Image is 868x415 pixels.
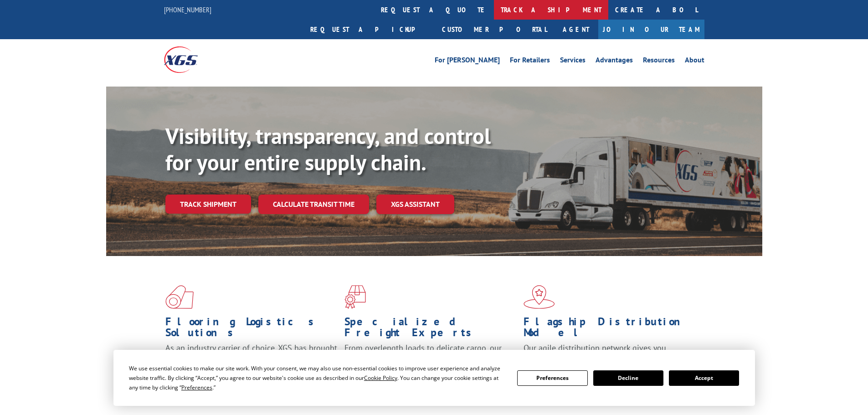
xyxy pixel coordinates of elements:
img: xgs-icon-total-supply-chain-intelligence-red [165,285,194,309]
h1: Flooring Logistics Solutions [165,316,338,343]
a: Track shipment [165,195,251,214]
a: Agent [554,20,598,39]
a: Request a pickup [303,20,435,39]
div: We use essential cookies to make our site work. With your consent, we may also use non-essential ... [129,364,506,392]
a: Customer Portal [435,20,554,39]
a: Calculate transit time [258,195,369,214]
b: Visibility, transparency, and control for your entire supply chain. [165,122,491,176]
a: Resources [643,56,675,67]
a: For [PERSON_NAME] [435,56,500,67]
a: [PHONE_NUMBER] [164,5,211,14]
a: XGS ASSISTANT [376,195,454,214]
a: For Retailers [510,56,550,67]
span: As an industry carrier of choice, XGS has brought innovation and dedication to flooring logistics... [165,343,337,375]
button: Decline [593,370,663,386]
img: xgs-icon-focused-on-flooring-red [344,285,366,309]
button: Accept [669,370,739,386]
span: Our agile distribution network gives you nationwide inventory management on demand. [524,343,691,364]
h1: Flagship Distribution Model [524,316,696,343]
img: xgs-icon-flagship-distribution-model-red [524,285,555,309]
div: Cookie Consent Prompt [113,350,755,406]
a: Advantages [596,56,633,67]
h1: Specialized Freight Experts [344,316,517,343]
button: Preferences [517,370,587,386]
a: Services [560,56,586,67]
a: About [685,56,704,67]
span: Cookie Policy [364,374,397,382]
span: Preferences [181,384,212,391]
a: Join Our Team [598,20,704,39]
p: From overlength loads to delicate cargo, our experienced staff knows the best way to move your fr... [344,343,517,383]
